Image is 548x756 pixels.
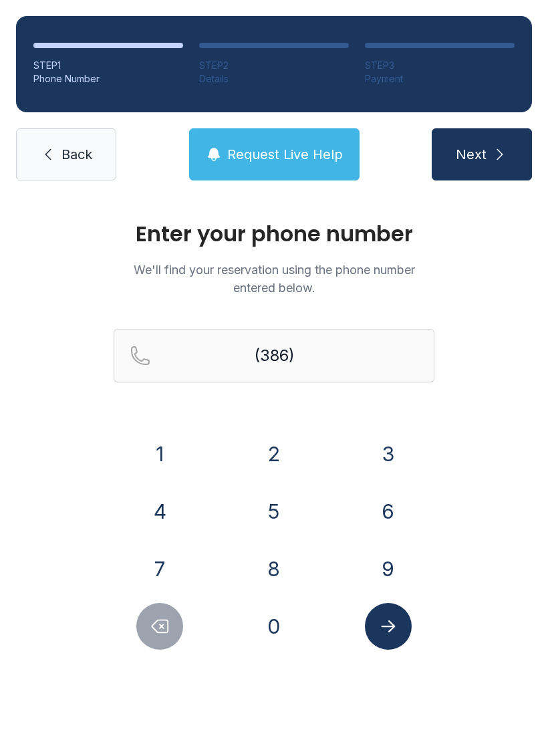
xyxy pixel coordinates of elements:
button: 8 [251,545,297,592]
div: STEP 2 [199,59,349,72]
h1: Enter your phone number [114,223,434,245]
button: 1 [136,430,183,477]
button: 0 [251,603,297,650]
button: 3 [365,430,412,477]
button: 4 [136,488,183,535]
span: Next [456,145,487,164]
button: 2 [251,430,297,477]
div: STEP 1 [33,59,183,72]
button: 6 [365,488,412,535]
p: We'll find your reservation using the phone number entered below. [114,261,434,297]
button: Submit lookup form [365,603,412,650]
button: 5 [251,488,297,535]
span: Back [61,145,92,164]
button: 7 [136,545,183,592]
button: Delete number [136,603,183,650]
div: STEP 3 [365,59,515,72]
div: Phone Number [33,72,183,86]
div: Payment [365,72,515,86]
span: Request Live Help [227,145,343,164]
button: 9 [365,545,412,592]
input: Reservation phone number [114,329,434,382]
div: Details [199,72,349,86]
